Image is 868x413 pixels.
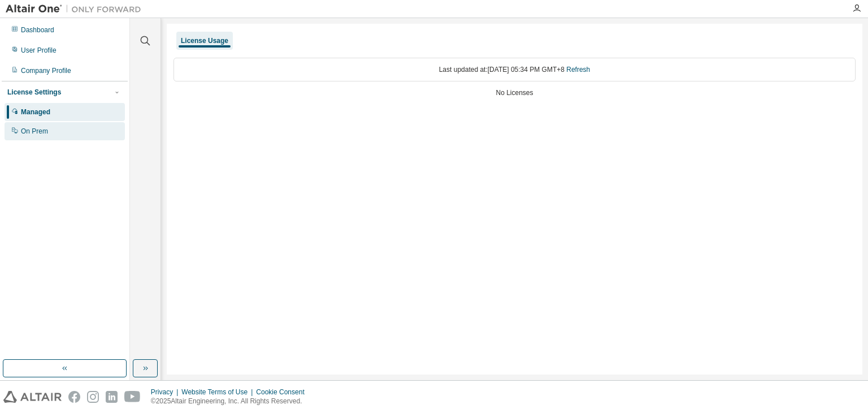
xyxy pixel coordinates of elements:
a: Refresh [566,66,590,74]
img: facebook.svg [68,391,80,403]
div: Website Terms of Use [181,388,256,397]
img: Altair One [6,3,147,15]
div: On Prem [21,127,48,136]
img: altair_logo.svg [3,391,62,403]
img: linkedin.svg [106,391,118,403]
div: Privacy [151,388,181,397]
img: instagram.svg [87,391,99,403]
div: Company Profile [21,66,71,75]
p: © 2025 Altair Engineering, Inc. All Rights Reserved. [151,397,311,406]
div: No Licenses [173,88,856,97]
div: User Profile [21,46,57,55]
div: License Settings [7,88,61,97]
div: License Usage [181,36,228,45]
img: youtube.svg [124,391,141,403]
div: Last updated at: [DATE] 05:34 PM GMT+8 [173,58,856,81]
div: Dashboard [21,25,54,35]
div: Cookie Consent [256,388,311,397]
div: Managed [21,107,50,117]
